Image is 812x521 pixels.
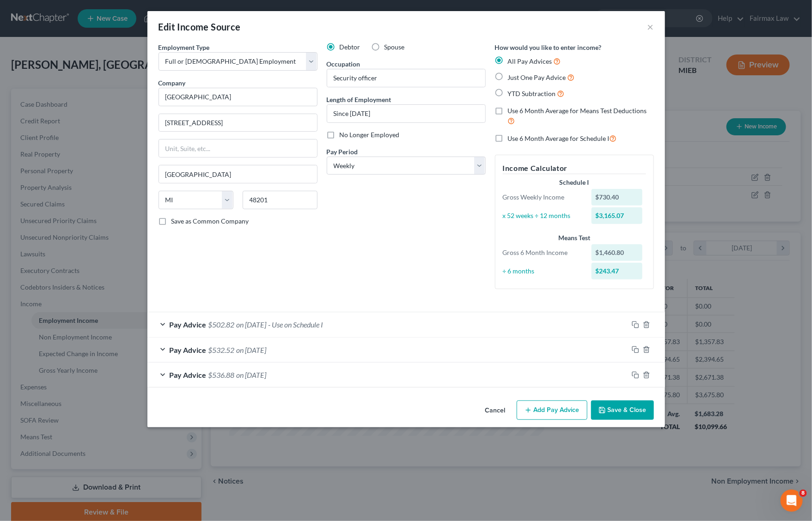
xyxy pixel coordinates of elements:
span: Employment Type [159,43,210,51]
span: $536.88 [208,370,235,379]
span: Use 6 Month Average for Schedule I [508,134,610,142]
input: Search company by name... [159,88,317,106]
div: $1,460.80 [592,244,642,261]
input: Enter city... [159,165,317,183]
div: Gross 6 Month Income [498,248,587,257]
span: Just One Pay Advice [508,73,566,81]
span: $532.52 [208,345,235,354]
span: No Longer Employed [340,131,400,139]
label: Length of Employment [327,95,391,104]
span: on [DATE] [237,370,267,379]
label: Occupation [327,59,360,69]
input: ex: 2 years [327,105,485,122]
div: Means Test [503,233,646,242]
input: Unit, Suite, etc... [159,139,317,157]
div: x 52 weeks ÷ 12 months [498,211,587,220]
span: Pay Advice [170,370,207,379]
span: Save as Common Company [171,217,249,225]
span: Spouse [385,43,405,51]
span: on [DATE] [237,320,267,329]
span: - Use on Schedule I [269,320,324,329]
span: $502.82 [208,320,235,329]
span: Pay Period [327,148,358,156]
span: YTD Subtraction [508,90,556,97]
span: Pay Advice [170,320,207,329]
button: × [647,21,654,32]
input: Enter zip... [243,191,317,209]
span: Use 6 Month Average for Means Test Deductions [508,107,647,115]
div: $243.47 [592,263,642,279]
span: Debtor [340,43,360,51]
span: All Pay Advices [508,57,552,65]
div: Edit Income Source [159,20,241,33]
div: ÷ 6 months [498,267,587,276]
h5: Income Calculator [503,163,646,174]
span: on [DATE] [237,345,267,354]
span: Pay Advice [170,345,207,354]
span: 8 [800,490,807,497]
div: Gross Weekly Income [498,193,587,202]
input: -- [327,69,485,87]
iframe: Intercom live chat [781,490,803,512]
label: How would you like to enter income? [495,42,602,52]
button: Cancel [478,401,513,420]
div: Schedule I [503,178,646,187]
input: Enter address... [159,114,317,132]
div: $730.40 [592,189,642,206]
span: Company [159,79,186,87]
button: Save & Close [591,400,654,420]
div: $3,165.07 [592,207,642,224]
button: Add Pay Advice [517,400,587,420]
